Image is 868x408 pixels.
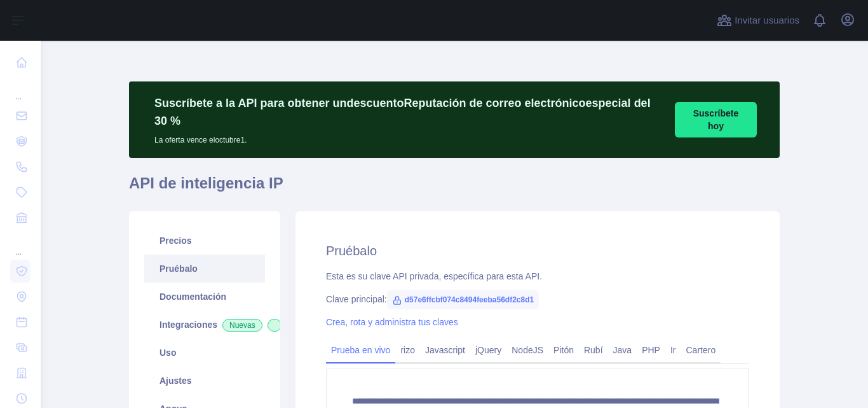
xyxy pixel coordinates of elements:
[642,345,660,355] font: PHP
[144,227,265,255] a: Precios
[686,345,715,355] font: Cartero
[425,345,465,355] font: Javascript
[154,136,215,144] font: La oferta vence el
[326,294,387,304] font: Clave principal:
[586,97,631,109] font: especial
[154,97,346,109] font: Suscríbete a la API para obtener un
[15,248,22,257] font: ...
[159,236,192,246] font: Precios
[144,255,265,283] a: Pruébalo
[144,367,265,395] a: Ajustes
[215,136,240,144] font: octubre
[159,292,226,302] font: Documentación
[159,348,176,358] font: Uso
[326,271,542,281] font: Esta es su clave API privada, específica para esta API.
[693,108,739,131] font: Suscríbete hoy
[129,174,283,192] font: API de inteligencia IP
[229,321,255,330] font: Nuevas
[144,311,265,339] a: IntegracionesNuevas
[331,345,390,355] font: Prueba en vivo
[159,264,198,274] font: Pruébalo
[144,339,265,367] a: Uso
[144,283,265,311] a: Documentación
[405,295,534,304] font: d57e6ffcbf074c8494feeba56df2c8d1
[326,317,458,327] a: Crea, rota y administra tus claves
[512,345,543,355] font: NodeJS
[403,97,585,109] font: Reputación de correo electrónico
[475,345,501,355] font: jQuery
[670,345,676,355] font: Ir
[553,345,574,355] font: Pitón
[714,10,802,31] button: Invitar usuarios
[613,345,632,355] font: Java
[326,244,377,258] font: Pruébalo
[400,345,415,355] font: rizo
[159,320,217,330] font: Integraciones
[735,15,799,25] font: Invitar usuarios
[675,102,757,137] button: Suscríbete hoy
[240,136,247,144] font: 1.
[346,97,403,109] font: descuento
[159,376,192,386] font: Ajustes
[15,92,22,101] font: ...
[584,345,603,355] font: Rubí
